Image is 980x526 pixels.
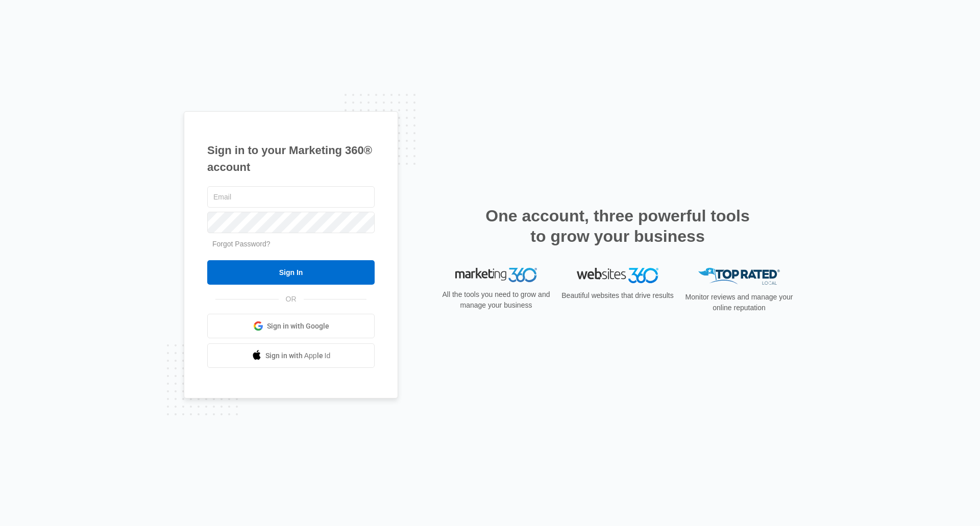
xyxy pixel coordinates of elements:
h2: One account, three powerful tools to grow your business [482,206,753,246]
span: Sign in with Google [267,321,329,332]
img: Websites 360 [577,268,658,283]
p: Monitor reviews and manage your online reputation [682,292,796,313]
p: Beautiful websites that drive results [560,290,675,301]
span: OR [279,294,304,305]
input: Email [207,186,375,208]
img: Top Rated Local [698,268,780,285]
p: All the tools you need to grow and manage your business [439,289,553,311]
a: Sign in with Google [207,314,375,338]
input: Sign In [207,260,375,285]
h1: Sign in to your Marketing 360® account [207,142,375,176]
a: Sign in with Apple Id [207,343,375,368]
span: Sign in with Apple Id [265,350,331,361]
img: Marketing 360 [455,268,537,282]
a: Forgot Password? [212,240,271,248]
